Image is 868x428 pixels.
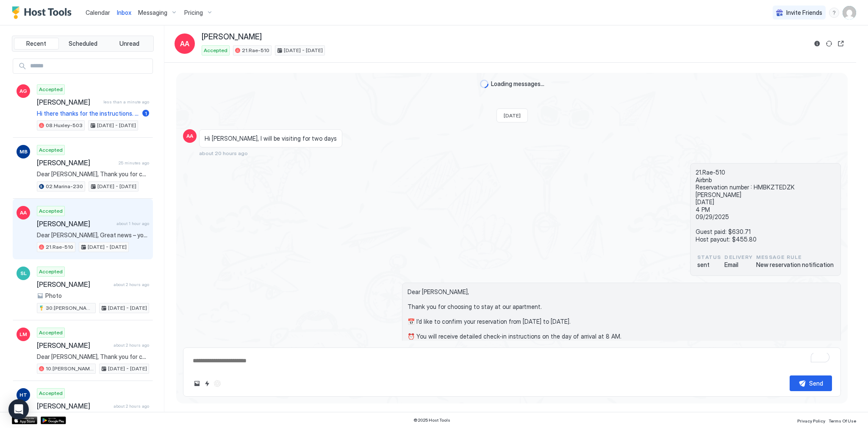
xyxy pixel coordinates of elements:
span: [PERSON_NAME] [37,402,110,410]
span: about 2 hours ago [114,403,149,409]
span: Accepted [39,207,63,215]
span: [DATE] - [DATE] [284,47,323,54]
span: © 2025 Host Tools [413,417,450,423]
span: HT [19,391,27,399]
span: [DATE] - [DATE] [88,243,127,251]
span: [PERSON_NAME] [202,32,262,42]
span: 30.[PERSON_NAME]-510 [46,304,94,312]
div: menu [829,8,839,18]
span: 08.Huxley-503 [46,122,83,129]
span: Inbox [117,9,131,16]
span: Dear [PERSON_NAME], Thank you for choosing to stay at our apartment. 📅 I’d like to confirm your r... [37,353,149,361]
span: 25 minutes ago [119,160,149,166]
span: [PERSON_NAME] [37,341,110,350]
span: [DATE] [504,112,521,119]
span: Invite Friends [786,9,822,17]
button: Sync reservation [824,39,834,49]
span: [DATE] - [DATE] [108,365,147,372]
span: Accepted [39,86,63,93]
span: Hi there thanks for the instructions. Is it possible to drop my luggages? [37,110,139,117]
a: Google Play Store [41,417,66,424]
span: 1 [145,110,147,117]
span: AG [19,87,27,95]
span: Email [724,261,753,269]
span: 10.[PERSON_NAME]-203 [46,365,94,372]
button: Scheduled [61,38,105,50]
input: Input Field [27,59,153,73]
span: [DATE] - [DATE] [97,122,136,129]
div: User profile [843,6,856,19]
a: Inbox [117,8,131,17]
span: Accepted [39,389,63,397]
span: Terms Of Use [829,418,856,423]
span: [PERSON_NAME] [37,280,110,289]
span: [DATE] - [DATE] [97,183,136,190]
span: Accepted [39,329,63,336]
button: Quick reply [202,378,212,389]
span: Privacy Policy [797,418,825,423]
span: 21.Rae-510 [242,47,269,54]
span: about 2 hours ago [114,342,149,348]
span: about 2 hours ago [114,282,149,287]
span: Messaging [138,9,167,17]
span: New reservation notification [756,261,834,269]
span: Calendar [86,9,110,16]
button: Unread [107,38,152,50]
span: AA [20,209,27,217]
span: Recent [26,40,46,47]
span: status [697,253,721,261]
span: [PERSON_NAME] [37,98,100,106]
button: Reservation information [812,39,822,49]
span: [DATE] - [DATE] [108,304,147,312]
a: Calendar [86,8,110,17]
a: App Store [12,417,37,424]
span: about 20 hours ago [199,150,248,156]
span: Unread [119,40,139,47]
span: 02.Marina-230 [46,183,83,190]
span: Hi [PERSON_NAME], I will be visiting for two days [205,135,337,142]
span: [PERSON_NAME] [37,158,115,167]
button: Recent [14,38,59,50]
div: tab-group [12,36,154,52]
a: Privacy Policy [797,416,825,425]
span: Delivery [724,253,753,261]
span: Dear [PERSON_NAME], Thank you for choosing to stay at our apartment. 📅 I’d like to confirm your r... [37,170,149,178]
textarea: To enrich screen reader interactions, please activate Accessibility in Grammarly extension settings [192,353,832,369]
span: 21.Rae-510 Airbnb Reservation number : HMBKZTEDZK [PERSON_NAME] [DATE] 4 PM 09/29/2025 Guest paid... [696,169,835,243]
span: SL [20,270,27,277]
span: Message Rule [756,253,834,261]
span: AA [186,132,193,140]
div: Open Intercom Messenger [8,399,29,420]
div: loading [480,80,488,88]
span: less than a minute ago [103,99,149,105]
span: Dear [PERSON_NAME], Great news – your apartment is sparkling clean and ready for you! Everything ... [37,231,149,239]
span: MB [19,148,28,156]
a: Terms Of Use [829,416,856,425]
button: Upload image [192,378,202,389]
span: Accepted [39,146,63,154]
span: Loading messages... [491,80,544,88]
span: 21.Rae-510 [46,243,73,251]
button: Send [790,375,832,391]
span: LM [19,331,27,338]
a: Host Tools Logo [12,6,75,19]
span: Pricing [184,9,203,17]
span: Scheduled [69,40,97,47]
span: [PERSON_NAME] [37,220,113,228]
span: Accepted [204,47,227,54]
button: Open reservation [836,39,846,49]
span: Photo [45,292,62,300]
span: AA [180,39,189,49]
span: sent [697,261,721,269]
span: about 1 hour ago [116,221,149,226]
span: Accepted [39,268,63,275]
div: Send [809,379,823,388]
